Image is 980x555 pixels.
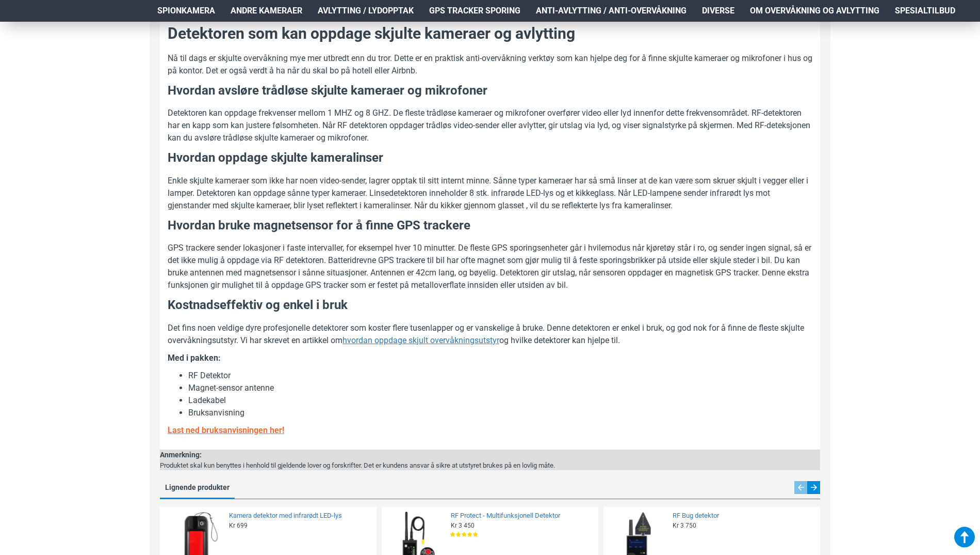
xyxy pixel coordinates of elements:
span: GPS Tracker Sporing [429,5,520,17]
h3: Hvordan oppdage skjulte kameralinser [168,149,812,167]
a: RF Bug detektor [673,512,814,520]
li: Ladekabel [188,394,812,407]
div: Previous slide [794,481,807,494]
a: Kamera detektor med infrarødt LED-lys [229,512,370,520]
span: Anti-avlytting / Anti-overvåkning [536,5,687,17]
p: GPS trackere sender lokasjoner i faste intervaller, for eksempel hver 10 minutter. De fleste GPS ... [168,242,812,291]
span: Diverse [702,5,734,17]
h2: Detektoren som kan oppdage skjulte kameraer og avlytting [168,23,812,44]
span: Avlytting / Lydopptak [318,5,414,17]
u: Last ned bruksanvisningen her! [168,425,284,435]
h3: Kostnadseffektiv og enkel i bruk [168,297,812,314]
div: Next slide [807,481,820,494]
h3: Hvordan avsløre trådløse skjulte kameraer og mikrofoner [168,82,812,100]
div: Produktet skal kun benyttes i henhold til gjeldende lover og forskrifter. Det er kundens ansvar å... [160,460,555,471]
p: Enkle skjulte kameraer som ikke har noen video-sender, lagrer opptak til sitt internt minne. Sånn... [168,175,812,212]
span: Kr 3 450 [451,521,475,530]
a: Lignende produkter [160,481,235,498]
span: Spionkamera [157,5,215,17]
li: Magnet-sensor antenne [188,382,812,394]
p: Det fins noen veldige dyre profesjonelle detektorer som koster flere tusenlapper og er vanskelige... [168,322,812,347]
b: Med i pakken: [168,353,221,363]
u: hvordan oppdage skjult overvåkningsutstyr [342,335,499,345]
span: Spesialtilbud [895,5,955,17]
li: Bruksanvisning [188,407,812,419]
a: Last ned bruksanvisningen her! [168,424,284,437]
span: Kr 3 750 [673,521,696,530]
p: Nå til dags er skjulte overvåkning mye mer utbredt enn du tror. Dette er en praktisk anti-overvåk... [168,52,812,77]
span: Kr 699 [229,521,248,530]
div: Anmerkning: [160,450,555,460]
span: Om overvåkning og avlytting [750,5,879,17]
p: Detektoren kan oppdage frekvenser mellom 1 MHZ og 8 GHZ. De fleste trådløse kameraer og mikrofone... [168,107,812,144]
span: Andre kameraer [231,5,302,17]
li: RF Detektor [188,369,812,382]
a: RF Protect - Multifunksjonell Detektor [451,512,592,520]
h3: Hvordan bruke magnetsensor for å finne GPS trackere [168,217,812,235]
a: hvordan oppdage skjult overvåkningsutstyr [342,334,499,347]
